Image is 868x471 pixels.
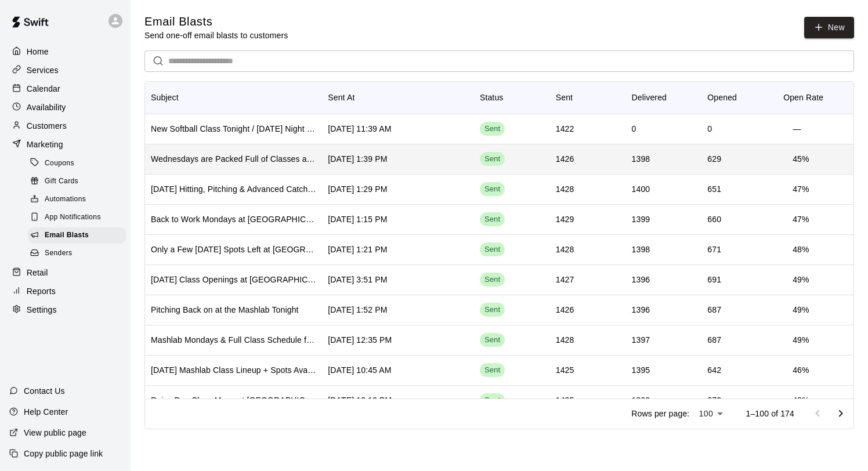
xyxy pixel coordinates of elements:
[480,305,505,316] span: Sent
[556,394,574,406] div: 1425
[27,139,63,150] p: Marketing
[328,153,387,165] div: Oct 8 2025, 1:39 PM
[707,304,721,316] div: 687
[9,43,121,60] a: Home
[328,244,387,255] div: Oct 2 2025, 1:21 PM
[804,17,854,38] a: New
[556,153,574,165] div: 1426
[556,334,574,346] div: 1428
[28,155,126,172] div: Coupons
[556,274,574,285] div: 1427
[28,191,131,209] a: Automations
[632,123,636,135] div: 0
[474,81,550,114] div: Status
[783,174,818,205] td: 47 %
[783,265,818,295] td: 49 %
[45,212,101,223] span: App Notifications
[328,183,387,195] div: Oct 7 2025, 1:29 PM
[632,213,650,225] div: 1399
[28,209,131,227] a: App Notifications
[328,394,392,406] div: Sep 24 2025, 12:13 PM
[707,81,737,114] div: Opened
[707,274,721,285] div: 691
[45,248,73,259] span: Senders
[480,335,505,346] span: Sent
[707,153,721,165] div: 629
[9,99,121,116] a: Availability
[777,81,853,114] div: Open Rate
[783,355,818,386] td: 46 %
[151,213,316,225] div: Back to Work Mondays at Mashlab
[707,364,721,376] div: 642
[626,81,702,114] div: Delivered
[783,81,823,114] div: Open Rate
[632,81,667,114] div: Delivered
[707,334,721,346] div: 687
[45,194,86,205] span: Automations
[632,274,650,285] div: 1396
[480,184,505,195] span: Sent
[9,301,121,318] a: Settings
[783,204,818,235] td: 47 %
[556,364,574,376] div: 1425
[151,81,179,114] div: Subject
[480,214,505,225] span: Sent
[28,209,126,226] div: App Notifications
[151,394,316,406] div: Rainy Day Class Menu at Mashlab
[632,364,650,376] div: 1395
[480,154,505,165] span: Sent
[783,144,818,175] td: 45 %
[746,408,794,419] p: 1–100 of 174
[151,364,316,376] div: Thursday Mashlab Class Lineup + Spots Available in Friday Night Lights
[783,114,810,144] td: —
[27,102,66,113] p: Availability
[9,80,121,97] a: Calendar
[28,172,131,190] a: Gift Cards
[328,213,387,225] div: Oct 6 2025, 1:15 PM
[145,81,322,114] div: Subject
[27,267,48,278] p: Retail
[151,244,316,255] div: Only a Few Thursday Spots Left at Mashlab
[28,191,126,208] div: Automations
[328,334,392,346] div: Sep 29 2025, 12:35 PM
[144,30,288,41] p: Send one-off email blasts to customers
[550,81,626,114] div: Sent
[480,124,505,135] span: Sent
[328,364,391,376] div: Sep 25 2025, 10:45 AM
[28,227,131,245] a: Email Blasts
[45,176,78,187] span: Gift Cards
[322,81,474,114] div: Sent At
[45,158,74,169] span: Coupons
[480,395,505,406] span: Sent
[9,282,121,300] a: Reports
[328,274,387,285] div: Oct 1 2025, 3:51 PM
[701,81,777,114] div: Opened
[27,120,67,132] p: Customers
[9,117,121,135] a: Customers
[707,394,721,406] div: 672
[829,402,852,425] button: Go to next page
[28,245,131,263] a: Senders
[27,46,49,57] p: Home
[632,394,650,406] div: 1392
[707,123,712,135] div: 0
[151,334,316,346] div: Mashlab Mondays & Full Class Schedule for the Week
[480,274,505,285] span: Sent
[556,183,574,195] div: 1428
[9,61,121,79] a: Services
[24,406,68,418] p: Help Center
[24,385,65,397] p: Contact Us
[28,245,126,262] div: Senders
[783,234,818,265] td: 48 %
[556,81,573,114] div: Sent
[9,136,121,153] a: Marketing
[707,183,721,195] div: 651
[24,448,103,459] p: Copy public page link
[631,408,689,419] p: Rows per page:
[144,14,288,30] h5: Email Blasts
